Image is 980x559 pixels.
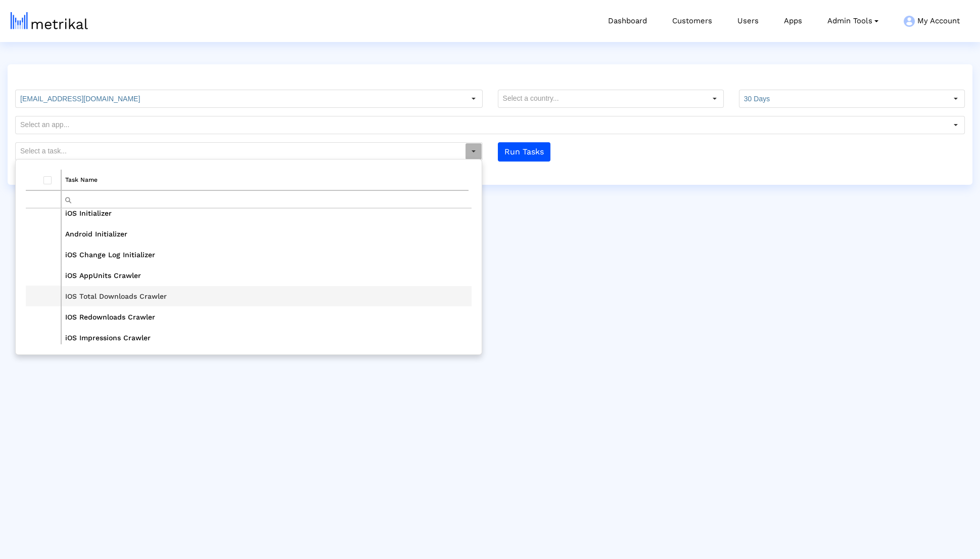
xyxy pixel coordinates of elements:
td: IOS Redownloads Crawler [61,306,472,327]
td: Filter cell [61,190,469,208]
img: my-account-menu-icon.png [904,16,915,27]
input: Filter cell [62,191,469,208]
div: Select [947,90,964,107]
div: Select [706,90,723,107]
td: Android Initializer [61,223,472,244]
div: Select [465,90,482,107]
td: iOS AppUnits Crawler [61,265,472,286]
div: Select [465,143,482,160]
div: Select all [43,176,52,185]
td: iOS Impressions Crawler [61,327,472,348]
div: Data grid [26,170,472,344]
td: IOS Total Downloads Crawler [61,286,472,306]
td: Column Task Name [61,170,469,190]
div: Task Name [65,173,98,186]
img: metrical-logo-light.png [11,12,88,29]
td: iOS Initializer [61,203,472,223]
button: Run Tasks [498,142,550,162]
td: iOS Change Log Initializer [61,244,472,265]
div: Select [947,116,964,134]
